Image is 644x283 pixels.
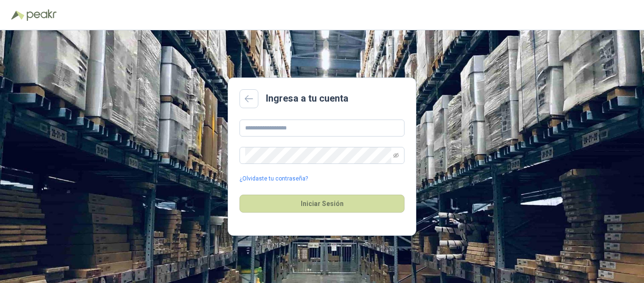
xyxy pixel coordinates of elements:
a: ¿Olvidaste tu contraseña? [239,174,308,183]
span: eye-invisible [393,153,399,158]
img: Logo [11,10,25,20]
h2: Ingresa a tu cuenta [266,91,348,106]
button: Iniciar Sesión [239,195,405,213]
img: Peakr [26,9,57,21]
